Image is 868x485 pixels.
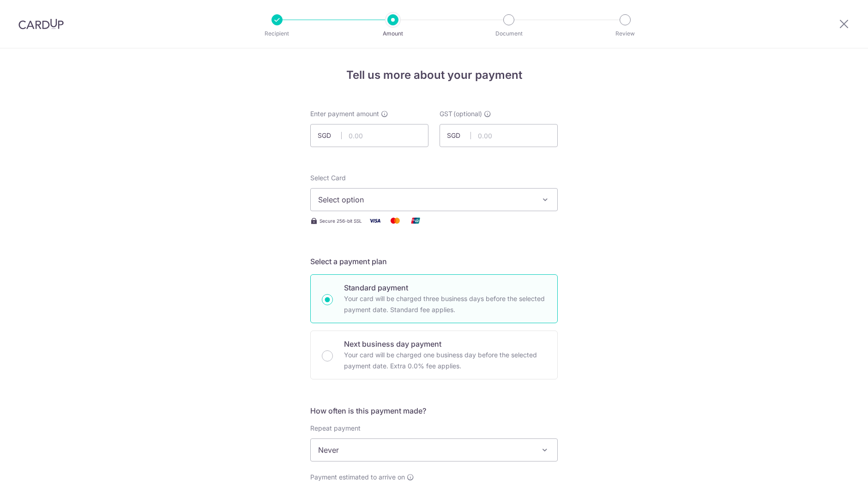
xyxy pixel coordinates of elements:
span: Enter payment amount [310,109,379,118]
span: SGD [447,131,471,140]
span: GST [440,109,452,118]
span: Never [311,439,557,461]
h5: How often is this payment made? [310,405,558,416]
img: CardUp [18,18,64,30]
span: (optional) [453,109,482,118]
span: translation missing: en.payables.payment_networks.credit_card.summary.labels.select_card [310,174,346,182]
p: Standard payment [344,282,546,293]
h5: Select a payment plan [310,256,558,267]
span: Payment estimated to arrive on [310,473,405,482]
img: Union Pay [406,215,425,226]
p: Next business day payment [344,338,546,349]
span: Never [310,438,558,461]
p: Recipient [243,29,311,38]
p: Amount [359,29,427,38]
p: Your card will be charged one business day before the selected payment date. Extra 0.0% fee applies. [344,349,546,372]
img: Visa [366,215,384,226]
span: Secure 256-bit SSL [319,217,362,225]
input: 0.00 [440,124,558,147]
p: Your card will be charged three business days before the selected payment date. Standard fee appl... [344,293,546,315]
h4: Tell us more about your payment [310,67,558,83]
p: Review [591,29,659,38]
img: Mastercard [386,215,404,226]
button: Select option [310,188,558,211]
label: Repeat payment [310,424,361,433]
p: Document [475,29,543,38]
span: Select option [318,194,533,205]
span: SGD [318,131,342,140]
input: 0.00 [310,124,428,147]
